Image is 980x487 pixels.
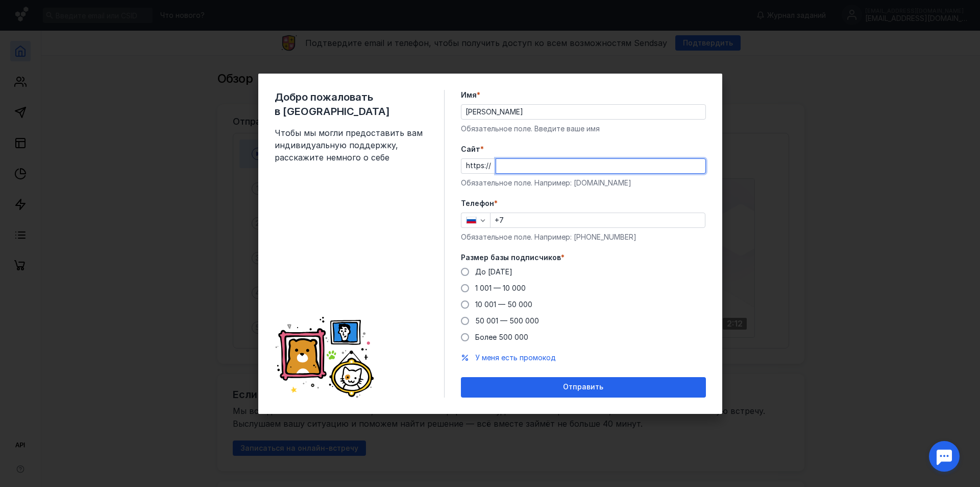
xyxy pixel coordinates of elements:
div: Обязательное поле. Например: [PHONE_NUMBER] [461,232,706,242]
div: Обязательное поле. Например: [DOMAIN_NAME] [461,178,706,188]
span: Отправить [563,383,603,391]
span: Добро пожаловать в [GEOGRAPHIC_DATA] [275,90,428,119]
span: Размер базы подписчиков [461,252,561,263]
div: Обязательное поле. Введите ваше имя [461,124,706,134]
button: У меня есть промокод [475,353,556,363]
span: Телефон [461,198,494,208]
span: У меня есть промокод [475,353,556,362]
span: Чтобы мы могли предоставить вам индивидуальную поддержку, расскажите немного о себе [275,127,428,164]
span: 10 001 — 50 000 [475,300,532,309]
span: Более 500 000 [475,333,528,341]
button: Отправить [461,377,706,398]
span: До [DATE] [475,267,512,276]
span: Имя [461,90,477,100]
span: 50 001 — 500 000 [475,316,539,325]
span: Cайт [461,144,480,154]
span: 1 001 — 10 000 [475,284,526,292]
